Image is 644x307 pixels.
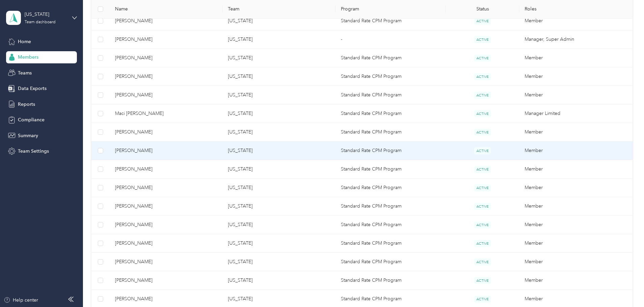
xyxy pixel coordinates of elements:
[474,277,491,284] span: ACTIVE
[519,253,632,271] td: Member
[335,104,446,123] td: Standard Rate CPM Program
[474,92,491,99] span: ACTIVE
[519,67,632,86] td: Member
[335,123,446,142] td: Standard Rate CPM Program
[335,49,446,67] td: Standard Rate CPM Program
[115,54,217,62] span: [PERSON_NAME]
[110,234,223,253] td: Aaron Little
[115,203,217,210] span: [PERSON_NAME]
[335,30,446,49] td: -
[519,123,632,142] td: Member
[115,240,217,247] span: [PERSON_NAME]
[519,104,632,123] td: Manager Limited
[223,234,335,253] td: Georgia
[335,67,446,86] td: Standard Rate CPM Program
[335,160,446,179] td: Standard Rate CPM Program
[335,253,446,271] td: Standard Rate CPM Program
[115,128,217,136] span: [PERSON_NAME]
[335,12,446,30] td: Standard Rate CPM Program
[115,184,217,191] span: [PERSON_NAME]
[223,253,335,271] td: Georgia
[18,132,38,139] span: Summary
[18,69,32,76] span: Teams
[223,271,335,290] td: Georgia
[110,49,223,67] td: Redonna Branton
[115,36,217,43] span: [PERSON_NAME]
[223,216,335,234] td: Georgia
[115,91,217,99] span: [PERSON_NAME]
[474,296,491,303] span: ACTIVE
[474,203,491,210] span: ACTIVE
[115,17,217,25] span: [PERSON_NAME]
[519,160,632,179] td: Member
[474,55,491,62] span: ACTIVE
[335,216,446,234] td: Standard Rate CPM Program
[474,184,491,191] span: ACTIVE
[335,234,446,253] td: Standard Rate CPM Program
[18,116,45,123] span: Compliance
[110,142,223,160] td: Heather McDevitt
[223,197,335,216] td: Georgia
[519,12,632,30] td: Member
[519,30,632,49] td: Manager, Super Admin
[519,49,632,67] td: Member
[474,221,491,228] span: ACTIVE
[474,110,491,117] span: ACTIVE
[223,67,335,86] td: Georgia
[474,258,491,266] span: ACTIVE
[115,295,217,303] span: [PERSON_NAME]
[519,234,632,253] td: Member
[335,197,446,216] td: Standard Rate CPM Program
[474,129,491,136] span: ACTIVE
[110,216,223,234] td: Robyn Keen
[110,86,223,104] td: Maci Miles
[223,160,335,179] td: Georgia
[519,142,632,160] td: Member
[474,166,491,173] span: ACTIVE
[110,179,223,197] td: Jenna Little
[115,221,217,228] span: [PERSON_NAME]
[223,12,335,30] td: Georgia
[115,258,217,266] span: [PERSON_NAME]
[474,73,491,80] span: ACTIVE
[335,86,446,104] td: Standard Rate CPM Program
[110,30,223,49] td: Deanna Shirley
[110,67,223,86] td: Maigan Shafer
[223,49,335,67] td: Georgia
[519,271,632,290] td: Member
[474,240,491,247] span: ACTIVE
[18,148,49,155] span: Team Settings
[18,38,31,45] span: Home
[4,297,38,304] button: Help center
[115,110,217,117] span: Maci [PERSON_NAME]
[223,123,335,142] td: Georgia
[18,85,47,92] span: Data Exports
[474,18,491,25] span: ACTIVE
[18,101,35,108] span: Reports
[606,269,644,307] iframe: Everlance-gr Chat Button Frame
[223,142,335,160] td: Georgia
[110,197,223,216] td: Lindsey Dangler
[115,147,217,154] span: [PERSON_NAME]
[519,86,632,104] td: Member
[519,179,632,197] td: Member
[110,271,223,290] td: Cheyenne Tucker
[335,271,446,290] td: Standard Rate CPM Program
[335,142,446,160] td: Standard Rate CPM Program
[25,20,56,24] div: Team dashboard
[223,104,335,123] td: Georgia
[474,147,491,154] span: ACTIVE
[519,216,632,234] td: Member
[115,165,217,173] span: [PERSON_NAME]
[25,11,67,18] div: [US_STATE]
[110,123,223,142] td: Tim Samples
[18,54,38,61] span: Members
[110,253,223,271] td: Jennifer Moore
[223,86,335,104] td: Georgia
[115,73,217,80] span: [PERSON_NAME]
[474,36,491,43] span: ACTIVE
[115,277,217,284] span: [PERSON_NAME]
[110,12,223,30] td: Cassidy Hazelwood
[223,30,335,49] td: Georgia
